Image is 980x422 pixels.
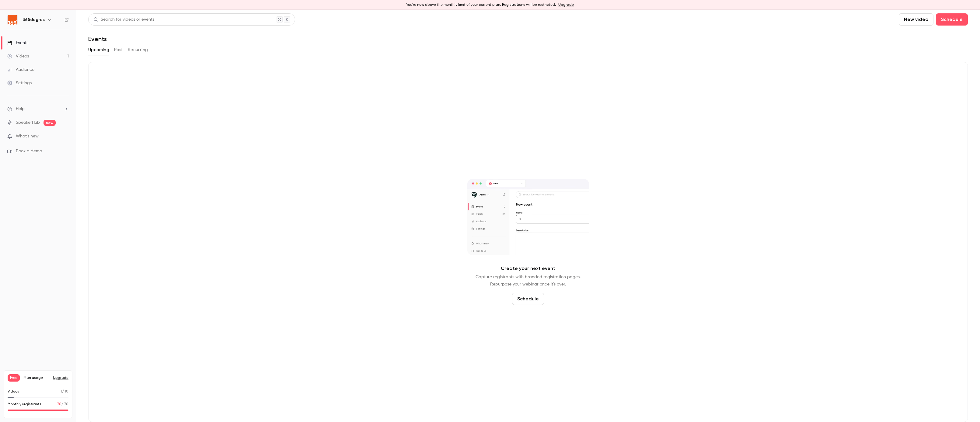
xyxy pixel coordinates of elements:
[114,45,123,55] button: Past
[16,119,40,126] a: SpeakerHub
[23,17,45,23] h6: 365degres
[476,273,581,288] p: Capture registrants with branded registration pages. Repurpose your webinar once it's over.
[8,402,41,407] p: Monthly registrants
[7,40,28,46] div: Events
[899,13,933,26] button: New video
[8,15,17,25] img: 365degres
[57,402,68,407] p: / 30
[501,265,555,272] p: Create your next event
[44,120,56,126] span: new
[7,106,69,112] li: help-dropdown-opener
[61,389,68,394] p: / 10
[7,67,34,73] div: Audience
[7,53,29,59] div: Videos
[88,45,109,55] button: Upcoming
[128,45,148,55] button: Recurring
[16,148,42,154] span: Book a demo
[93,16,154,23] div: Search for videos or events
[57,403,61,406] span: 30
[8,374,20,382] span: Free
[16,106,25,112] span: Help
[8,389,19,394] p: Videos
[936,13,968,26] button: Schedule
[23,375,49,380] span: Plan usage
[16,133,39,140] span: What's new
[558,2,574,7] a: Upgrade
[7,80,32,86] div: Settings
[88,35,107,43] h1: Events
[61,390,62,393] span: 1
[512,293,544,305] button: Schedule
[53,375,68,380] button: Upgrade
